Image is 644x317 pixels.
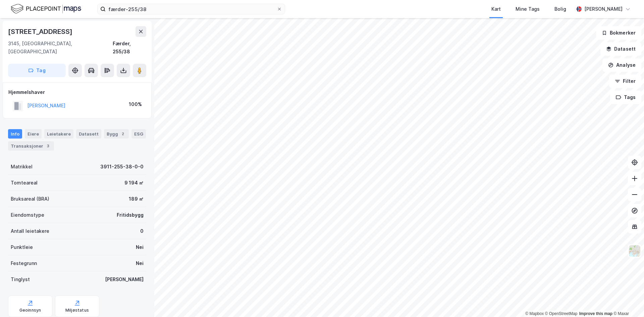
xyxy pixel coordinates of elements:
[610,285,644,317] iframe: Chat Widget
[554,5,566,13] div: Bolig
[11,3,81,15] img: logo.f888ab2527a4732fd821a326f86c7f29.svg
[11,211,44,219] div: Eiendomstype
[129,195,144,203] div: 189 ㎡
[610,285,644,317] div: Kontrollprogram for chat
[45,143,51,149] div: 3
[44,129,73,139] div: Leietakere
[129,100,142,108] div: 100%
[628,245,641,257] img: Z
[104,129,129,139] div: Bygg
[105,275,144,283] div: [PERSON_NAME]
[136,259,144,267] div: Nei
[579,311,612,316] a: Improve this map
[117,211,144,219] div: Fritidsbygg
[140,227,144,235] div: 0
[8,26,74,37] div: [STREET_ADDRESS]
[609,74,641,88] button: Filter
[8,64,66,77] button: Tag
[11,163,33,171] div: Matrikkel
[25,129,42,139] div: Eiere
[19,308,41,313] div: Geoinnsyn
[11,259,37,267] div: Festegrunn
[600,42,641,56] button: Datasett
[8,129,22,139] div: Info
[525,311,544,316] a: Mapbox
[136,243,144,251] div: Nei
[545,311,578,316] a: OpenStreetMap
[11,227,49,235] div: Antall leietakere
[11,179,38,187] div: Tomteareal
[119,130,126,137] div: 2
[100,163,144,171] div: 3911-255-38-0-0
[113,40,146,56] div: Færder, 255/38
[602,58,641,72] button: Analyse
[8,40,113,56] div: 3145, [GEOGRAPHIC_DATA], [GEOGRAPHIC_DATA]
[491,5,501,13] div: Kart
[516,5,540,13] div: Mine Tags
[8,88,146,96] div: Hjemmelshaver
[65,308,89,313] div: Miljøstatus
[106,4,277,14] input: Søk på adresse, matrikkel, gårdeiere, leietakere eller personer
[131,129,146,139] div: ESG
[584,5,623,13] div: [PERSON_NAME]
[610,91,641,104] button: Tags
[11,195,49,203] div: Bruksareal (BRA)
[124,179,144,187] div: 9 194 ㎡
[11,275,30,283] div: Tinglyst
[11,243,33,251] div: Punktleie
[76,129,101,139] div: Datasett
[596,26,641,40] button: Bokmerker
[8,141,54,151] div: Transaksjoner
